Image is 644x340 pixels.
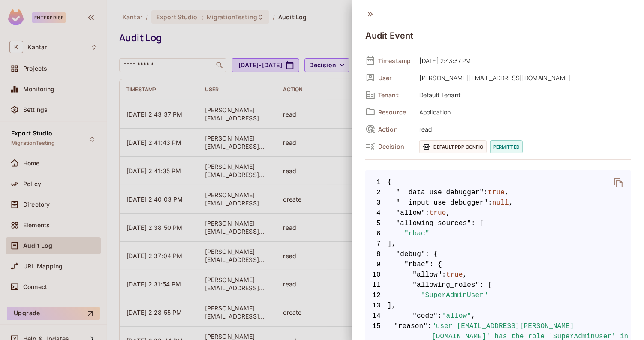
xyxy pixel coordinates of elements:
span: "debug" [396,249,425,259]
span: "code" [413,311,438,321]
span: 12 [365,290,388,301]
span: "allow" [396,208,425,218]
span: 6 [365,229,388,239]
span: 3 [365,198,388,208]
span: 13 [365,301,388,311]
span: "rbac" [404,229,430,239]
span: : [488,198,492,208]
span: Timestamp [378,57,412,65]
span: "allowing_sources" [396,218,472,229]
span: "allow" [413,270,442,280]
span: Tenant [378,91,412,99]
span: Resource [378,108,412,116]
span: , [505,187,509,198]
span: Decision [378,142,412,150]
span: 14 [365,311,388,321]
span: { [388,177,392,187]
span: Action [378,125,412,133]
span: : [484,187,488,198]
span: 7 [365,239,388,249]
span: , [446,208,451,218]
span: : [438,311,442,321]
span: "allowing_roles" [413,280,480,290]
span: , [509,198,513,208]
span: : [ [471,218,484,229]
span: ], [365,239,631,249]
span: 10 [365,270,388,280]
span: "allow" [442,311,471,321]
span: 2 [365,187,388,198]
span: ], [365,301,631,311]
span: : { [430,259,442,270]
span: permitted [490,140,523,153]
span: User [378,74,412,82]
span: : [442,270,446,280]
span: : { [425,249,438,259]
span: true [488,187,505,198]
span: [DATE] 2:43:37 PM [415,55,631,66]
span: "SuperAdminUser" [421,290,488,301]
span: read [415,124,631,134]
span: 4 [365,208,388,218]
span: , [471,311,475,321]
span: [PERSON_NAME][EMAIL_ADDRESS][DOMAIN_NAME] [415,72,631,83]
span: true [430,208,446,218]
span: Application [415,107,631,117]
span: , [463,270,467,280]
span: : [425,208,430,218]
span: Default PDP config [419,140,487,153]
span: null [492,198,509,208]
span: "__data_use_debugger" [396,187,484,198]
span: true [446,270,463,280]
span: "__input_use_debugger" [396,198,488,208]
span: 9 [365,259,388,270]
button: delete [608,172,629,193]
span: 11 [365,280,388,290]
span: : [ [480,280,492,290]
h4: Audit Event [365,30,414,41]
span: Default Tenant [415,90,631,100]
span: 8 [365,249,388,259]
span: 5 [365,218,388,229]
span: "rbac" [404,259,430,270]
span: 1 [365,177,388,187]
